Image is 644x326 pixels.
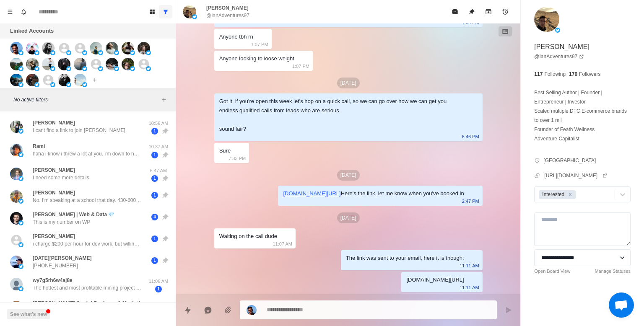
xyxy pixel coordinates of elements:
img: picture [10,144,23,156]
p: [DATE][PERSON_NAME] [33,254,91,262]
div: Remove Interested [566,190,575,199]
p: Best Selling Author | Founder | Entrepreneur | Investor Scaled multiple DTC E-commerce brands to ... [534,88,631,143]
div: Here's the link, let me know when you've booked in [283,189,464,198]
p: 7:33 PM [229,154,246,163]
img: picture [122,42,134,54]
img: picture [114,50,119,55]
img: picture [66,82,71,87]
img: picture [114,66,119,71]
a: [DOMAIN_NAME][URL] [283,190,340,197]
p: No active filters [13,96,159,103]
img: picture [10,301,23,313]
img: picture [26,42,39,54]
button: Add account [90,75,100,85]
a: Open chat [609,292,634,318]
div: Got it, if you're open this week let's hop on a quick call, so we can go over how we can get you ... [219,97,464,134]
img: picture [82,82,87,87]
p: [PERSON_NAME] [206,4,249,12]
img: picture [34,50,39,55]
p: [PERSON_NAME] Junée| Business & Marketing [33,300,146,307]
a: Open Board View [534,268,570,275]
img: picture [10,58,23,70]
p: 6:47 AM [148,167,169,174]
img: picture [10,74,23,86]
img: picture [82,50,87,55]
span: 1 [151,235,158,242]
p: [PERSON_NAME] | Web & Data 💎 [33,211,115,218]
img: picture [26,74,39,86]
img: picture [90,42,102,54]
img: picture [58,58,70,70]
img: picture [10,42,23,54]
img: picture [18,129,23,134]
img: picture [534,7,559,32]
img: picture [146,66,151,71]
p: 2:47 PM [462,197,479,206]
button: Mark as read [447,3,463,20]
p: i charge $200 per hour for dev work, but willing to do $50 to $100 for 30-60 min meetings as long... [33,240,142,248]
p: 10:56 AM [148,120,169,127]
img: picture [18,66,23,71]
img: picture [34,66,39,71]
div: Interested [540,190,566,199]
button: Reply with AI [200,302,216,318]
p: haha i know i threw a lot at you. i'm down to hop on a call — what days/times this week usually w... [33,150,142,158]
img: picture [146,50,151,55]
div: Anyone tbh rn [219,32,253,41]
p: [DATE] [337,212,360,223]
p: Linked Accounts [10,27,54,35]
img: picture [50,82,55,87]
button: Unpin [463,3,480,20]
img: picture [82,66,87,71]
img: picture [18,242,23,247]
p: 11:06 AM [148,278,169,285]
p: No. I'm speaking at a school that day. 430-600 pm [33,197,142,204]
button: Quick replies [179,302,196,318]
img: picture [58,74,70,86]
p: Followers [579,70,600,78]
p: 11:11 AM [460,283,479,292]
img: picture [66,50,71,55]
img: picture [98,50,103,55]
img: picture [10,212,23,225]
img: picture [18,50,23,55]
img: picture [192,14,197,19]
p: I need some more details [33,174,89,181]
img: picture [555,28,560,33]
p: I cant find a link to join [PERSON_NAME] [33,127,125,134]
img: picture [10,278,23,290]
button: Menu [3,5,17,18]
button: Add media [220,302,236,318]
p: 117 [534,70,543,78]
img: picture [10,120,23,133]
p: 11:07 AM [273,239,292,248]
div: [DOMAIN_NAME][URL] [406,275,464,285]
img: picture [18,152,23,157]
p: [PERSON_NAME] [33,233,75,240]
button: Send message [500,302,517,318]
img: picture [10,256,23,268]
p: wy7g5rh6w4aj8e [33,277,73,284]
img: picture [26,58,39,70]
button: Board View [145,5,159,18]
img: picture [42,42,55,54]
img: picture [106,58,118,70]
img: picture [98,66,103,71]
img: picture [50,66,55,71]
a: [URL][DOMAIN_NAME] [544,172,608,179]
p: The hottest and most profitable mining project of 2025. In [DATE], Bitcoin's lowest price was $0.... [33,284,142,292]
span: 1 [151,192,158,199]
p: Following [544,70,566,78]
button: Show all conversations [159,5,172,18]
div: Anyone looking to loose weight [219,54,294,63]
img: picture [34,82,39,87]
p: [GEOGRAPHIC_DATA] [543,157,596,164]
img: picture [74,58,86,70]
p: [PERSON_NAME] [33,119,75,127]
p: [PERSON_NAME] [534,42,589,52]
a: Manage Statuses [595,268,631,275]
img: picture [122,58,134,70]
p: [PHONE_NUMBER] [33,262,78,269]
img: picture [74,74,86,86]
img: picture [138,42,150,54]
